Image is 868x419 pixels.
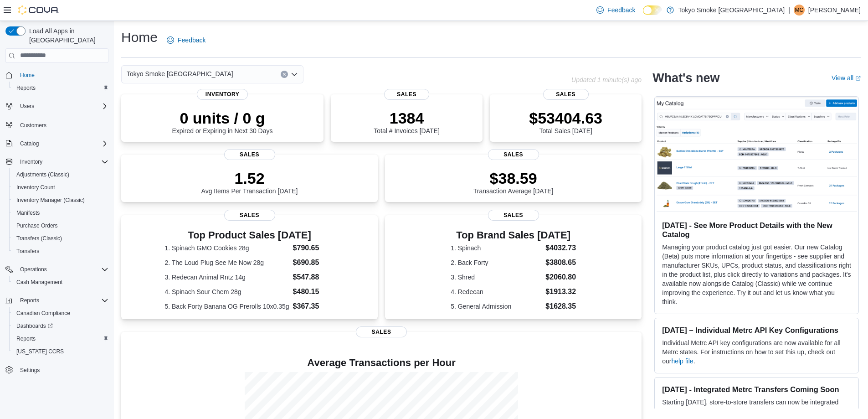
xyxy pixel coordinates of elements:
[545,243,576,253] dd: $4032.73
[795,5,804,16] span: MC
[16,348,64,355] span: [US_STATE] CCRS
[16,365,43,376] a: Settings
[356,326,407,337] span: Sales
[593,1,639,19] a: Feedback
[16,364,108,376] span: Settings
[172,109,273,134] div: Expired or Expiring in Next 30 Days
[16,120,50,131] a: Customers
[26,26,108,45] span: Load All Apps in [GEOGRAPHIC_DATA]
[163,31,209,49] a: Feedback
[16,335,36,342] span: Reports
[2,118,112,131] button: Customers
[164,258,289,267] dt: 2. The Loud Plug See Me Now 28g
[16,295,43,306] button: Reports
[201,169,298,195] div: Avg Items Per Transaction [DATE]
[9,194,112,207] button: Inventory Manager (Classic)
[451,258,542,267] dt: 2. Back Forty
[16,235,62,242] span: Transfers (Classic)
[545,286,576,297] dd: $1913.32
[293,301,334,312] dd: $367.35
[164,287,289,296] dt: 4. Spinach Sour Chem 28g
[9,82,112,94] button: Reports
[545,272,576,283] dd: $2060.80
[224,149,275,160] span: Sales
[172,109,273,127] p: 0 units / 0 g
[13,195,88,206] a: Inventory Manager (Classic)
[643,5,662,15] input: Dark Mode
[13,308,108,319] span: Canadian Compliance
[13,346,67,357] a: [US_STATE] CCRS
[451,302,542,311] dt: 5. General Admission
[164,302,289,311] dt: 5. Back Forty Banana OG Prerolls 10x0.35g
[662,326,851,335] h3: [DATE] – Individual Metrc API Key Configurations
[13,333,108,344] span: Reports
[2,100,112,113] button: Users
[20,266,47,273] span: Operations
[128,357,634,368] h4: Average Transactions per Hour
[16,184,55,191] span: Inventory Count
[13,220,108,231] span: Purchase Orders
[13,233,108,244] span: Transfers (Classic)
[13,207,43,218] a: Manifests
[5,65,108,400] nav: Complex example
[293,257,334,268] dd: $690.85
[16,101,108,112] span: Users
[13,195,108,206] span: Inventory Manager (Classic)
[13,333,39,344] a: Reports
[20,158,42,166] span: Inventory
[808,5,861,16] p: [PERSON_NAME]
[374,109,439,127] p: 1384
[9,245,112,258] button: Transfers
[545,301,576,312] dd: $1628.35
[164,230,334,241] h3: Top Product Sales [DATE]
[2,155,112,168] button: Inventory
[16,264,51,275] button: Operations
[545,257,576,268] dd: $3808.65
[20,140,39,147] span: Catalog
[13,83,108,93] span: Reports
[13,182,108,193] span: Inventory Count
[293,286,334,297] dd: $480.15
[855,76,861,81] svg: External link
[13,233,66,244] a: Transfers (Classic)
[224,210,275,221] span: Sales
[13,220,62,231] a: Purchase Orders
[16,209,40,217] span: Manifests
[488,210,539,221] span: Sales
[451,230,576,241] h3: Top Brand Sales [DATE]
[9,332,112,345] button: Reports
[20,297,39,304] span: Reports
[571,76,642,83] p: Updated 1 minute(s) ago
[16,295,108,306] span: Reports
[788,5,790,16] p: |
[16,322,53,330] span: Dashboards
[16,101,38,112] button: Users
[197,89,248,100] span: Inventory
[451,273,542,282] dt: 3. Shred
[13,182,59,193] a: Inventory Count
[127,68,233,79] span: Tokyo Smoke [GEOGRAPHIC_DATA]
[2,363,112,377] button: Settings
[662,221,851,239] h3: [DATE] - See More Product Details with the New Catalog
[20,367,40,374] span: Settings
[16,222,58,229] span: Purchase Orders
[13,83,39,93] a: Reports
[16,279,62,286] span: Cash Management
[13,308,74,319] a: Canadian Compliance
[13,321,108,331] span: Dashboards
[451,287,542,296] dt: 4. Redecan
[451,243,542,253] dt: 1. Spinach
[13,346,108,357] span: Washington CCRS
[473,169,554,195] div: Transaction Average [DATE]
[662,385,851,394] h3: [DATE] - Integrated Metrc Transfers Coming Soon
[13,169,73,180] a: Adjustments (Classic)
[529,109,602,127] p: $53404.63
[832,74,861,82] a: View allExternal link
[9,181,112,194] button: Inventory Count
[384,89,430,100] span: Sales
[607,5,635,15] span: Feedback
[13,246,108,257] span: Transfers
[9,232,112,245] button: Transfers (Classic)
[178,36,205,45] span: Feedback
